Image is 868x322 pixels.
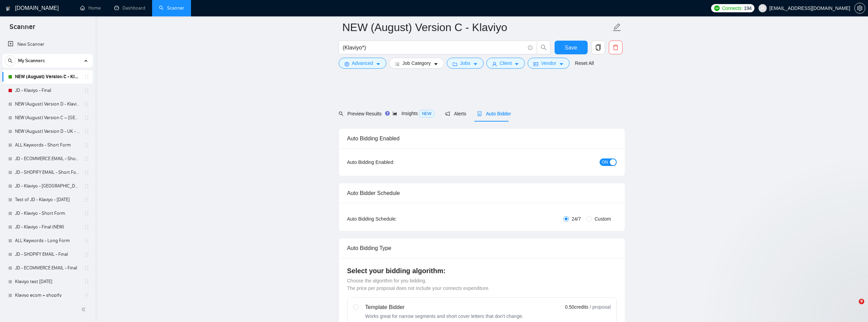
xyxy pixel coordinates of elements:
iframe: Intercom live chat [845,299,861,315]
span: holder [84,197,89,202]
span: NEW [419,110,434,117]
a: JD - Klaviyo - [GEOGRAPHIC_DATA] - only [15,179,80,193]
input: Search Freelance Jobs... [343,43,525,52]
span: caret-down [473,61,478,67]
a: searchScanner [159,5,184,11]
a: JD - SHOPIFY EMAIL - Final [15,248,80,261]
span: Vendor [541,59,556,67]
span: My Scanners [18,54,45,68]
a: Test of JD - Klaviyo - [DATE] [15,193,80,207]
span: holder [84,88,89,93]
span: Alerts [445,111,466,116]
div: Template Bidder [365,303,524,311]
span: double-left [81,306,88,313]
a: NEW (August) Version D - UK - Klaviyo [15,125,80,138]
button: settingAdvancedcaret-down [339,58,386,69]
span: holder [84,211,89,216]
span: Save [565,43,577,52]
img: upwork-logo.png [714,5,720,11]
span: holder [84,129,89,134]
div: Auto Bidding Enabled: [347,158,437,166]
span: idcard [533,61,538,67]
div: Works great for narrow segments and short cover letters that don't change. [365,313,524,320]
a: Klaviyo test [DATE] [15,275,80,289]
button: idcardVendorcaret-down [528,58,569,69]
span: holder [84,293,89,298]
a: ALL Keywords - Long Form [15,234,80,248]
a: JD - Klaviyo - Short Form [15,207,80,220]
span: Choose the algorithm for you bidding. The price per proposal does not include your connects expen... [347,278,490,291]
button: search [537,41,550,54]
a: homeHome [80,5,101,11]
span: caret-down [433,61,438,67]
a: ALL Keywords - Short Form [15,138,80,152]
span: copy [592,44,605,51]
span: delete [609,44,622,51]
span: Advanced [352,59,373,67]
span: holder [84,74,89,80]
a: NEW (August) Version C – [GEOGRAPHIC_DATA] - Klaviyo [15,111,80,125]
span: Connects: [722,4,742,12]
span: holder [84,183,89,189]
span: edit [613,23,621,32]
button: Save [555,41,588,54]
span: 0.50 credits [565,303,588,311]
button: search [5,55,16,66]
span: user [760,6,765,11]
span: holder [84,224,89,230]
span: holder [84,170,89,175]
span: holder [84,101,89,107]
span: Client [500,59,512,67]
span: Custom [592,215,614,223]
div: Auto Bidding Schedule: [347,215,437,223]
button: folderJobscaret-down [447,58,484,69]
span: 24/7 [569,215,584,223]
span: folder [453,61,457,67]
span: holder [84,252,89,257]
span: / proposal [590,304,610,310]
a: New Scanner [8,38,87,51]
span: notification [445,111,450,116]
span: search [339,111,343,116]
span: caret-down [376,61,381,67]
a: NEW (August) Version C - Klaviyo [15,70,80,84]
div: Auto Bidding Enabled [347,129,617,148]
span: search [5,58,15,63]
span: search [537,44,550,51]
a: setting [854,5,865,11]
div: Tooltip anchor [384,110,391,116]
span: Job Category [402,59,431,67]
span: holder [84,265,89,271]
span: area-chart [393,111,397,116]
span: holder [84,279,89,284]
a: Reset All [575,59,594,67]
div: Auto Bidding Type [347,238,617,258]
span: Insights [393,111,434,116]
span: 194 [744,4,751,12]
h4: Select your bidding algorithm: [347,266,617,276]
span: info-circle [528,45,532,50]
a: dashboardDashboard [114,5,145,11]
img: logo [6,3,11,14]
span: setting [344,61,349,67]
span: holder [84,238,89,243]
a: NEW (August) Version D - Klaviyo [15,97,80,111]
span: setting [855,5,865,11]
span: ON [602,158,608,166]
span: 9 [859,299,864,304]
input: Scanner name... [342,19,611,36]
iframe: Intercom notifications message [732,256,868,304]
a: Klaviyo ecom + shopify [15,289,80,302]
a: JD - ECOMMERCE EMAIL - Final [15,261,80,275]
span: bars [395,61,400,67]
button: barsJob Categorycaret-down [389,58,444,69]
span: Preview Results [339,111,382,116]
span: holder [84,115,89,121]
button: copy [591,41,605,54]
button: userClientcaret-down [486,58,525,69]
button: delete [609,41,622,54]
span: Scanner [4,22,41,36]
a: JD - SHOPIFY EMAIL - Short Form [15,166,80,179]
span: Jobs [460,59,470,67]
span: user [492,61,497,67]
